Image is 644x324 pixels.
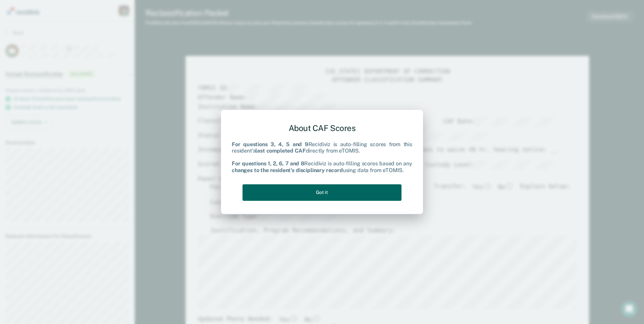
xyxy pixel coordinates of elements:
div: Recidiviz is auto-filling scores from this resident's directly from eTOMIS. Recidiviz is auto-fil... [232,141,412,173]
button: Got it [243,184,401,201]
b: changes to the resident's disciplinary record [232,167,343,173]
b: For questions 3, 4, 5 and 9 [232,141,309,148]
div: About CAF Scores [232,118,412,138]
b: For questions 1, 2, 6, 7 and 8 [232,161,304,167]
b: last completed CAF [255,148,305,154]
